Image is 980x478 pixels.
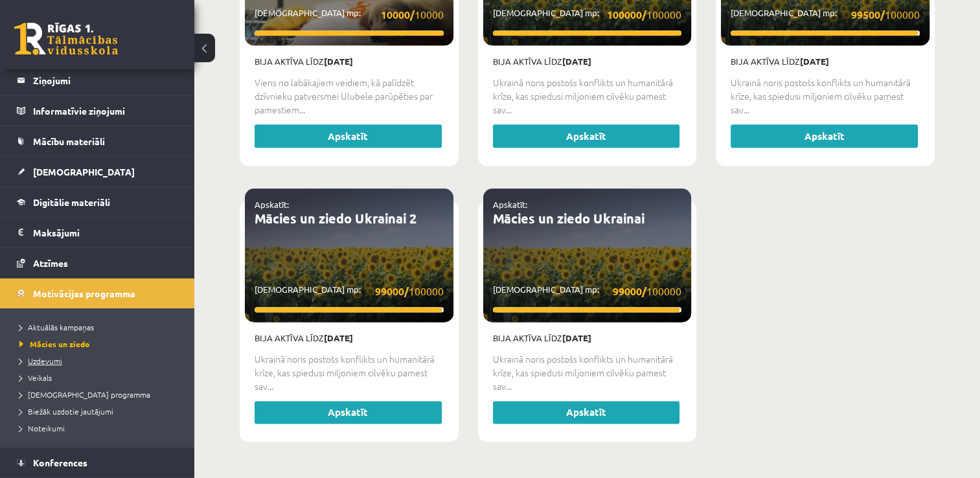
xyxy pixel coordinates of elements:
p: [DEMOGRAPHIC_DATA] mp: [255,283,444,299]
a: Uzdevumi [19,355,181,367]
span: [DEMOGRAPHIC_DATA] [33,166,135,177]
span: Konferences [33,457,87,468]
p: [DEMOGRAPHIC_DATA] mp: [493,283,682,299]
p: Bija aktīva līdz [731,55,920,68]
strong: 100000/ [607,8,646,21]
p: [DEMOGRAPHIC_DATA] mp: [255,6,444,23]
span: Motivācijas programma [33,288,135,299]
legend: Informatīvie ziņojumi [33,96,178,126]
a: Mācību materiāli [17,126,178,156]
a: Noteikumi [19,422,181,434]
span: 100000 [851,6,920,23]
p: Ukrainā noris postošs konflikts un humanitārā krīze, kas spiedusi miljoniem cilvēku pamest sav... [255,352,444,393]
a: Mācies un ziedo Ukrainai [493,210,644,227]
span: Mācies un ziedo [19,339,89,349]
a: Ziņojumi [17,65,178,95]
span: Noteikumi [19,423,65,433]
a: Apskatīt [255,401,442,424]
span: 100000 [613,283,681,299]
p: Ukrainā noris postošs konflikts un humanitārā krīze, kas spiedusi miljoniem cilvēku pamest sav... [731,76,920,117]
a: Motivācijas programma [17,279,178,308]
a: Mācies un ziedo [19,338,181,350]
span: Aktuālās kampaņas [19,322,94,332]
p: [DEMOGRAPHIC_DATA] mp: [493,6,682,23]
a: Konferences [17,448,178,477]
a: Mācies un ziedo Ukrainai 2 [255,210,416,227]
legend: Maksājumi [33,218,178,247]
span: 100000 [607,6,681,23]
p: Viens no labākajiem veidiem, kā palīdzēt dzīvnieku patversmei Ulubele parūpēties par pamestiem... [255,76,444,117]
strong: [DATE] [562,56,591,67]
span: Veikals [19,372,52,383]
strong: [DATE] [800,56,829,67]
span: 100000 [375,283,444,299]
strong: 99000/ [613,284,646,298]
p: Bija aktīva līdz [255,55,444,68]
strong: 99000/ [375,284,409,298]
a: Biežāk uzdotie jautājumi [19,405,181,417]
a: Apskatīt: [493,199,527,210]
p: Bija aktīva līdz [493,332,682,345]
a: Rīgas 1. Tālmācības vidusskola [14,23,118,55]
strong: [DATE] [324,56,353,67]
p: Ukrainā noris postošs konflikts un humanitārā krīze, kas spiedusi miljoniem cilvēku pamest sav... [493,76,682,117]
a: Apskatīt [493,124,680,148]
a: Apskatīt [493,401,680,424]
a: Veikals [19,372,181,383]
p: [DEMOGRAPHIC_DATA] mp: [731,6,920,23]
span: Biežāk uzdotie jautājumi [19,406,113,416]
a: [DEMOGRAPHIC_DATA] [17,157,178,187]
a: Maksājumi [17,218,178,247]
a: Apskatīt [731,124,918,148]
span: [DEMOGRAPHIC_DATA] programma [19,389,150,400]
strong: [DATE] [324,332,353,343]
strong: 10000/ [381,8,415,21]
a: [DEMOGRAPHIC_DATA] programma [19,389,181,400]
a: Atzīmes [17,248,178,278]
p: Ukrainā noris postošs konflikts un humanitārā krīze, kas spiedusi miljoniem cilvēku pamest sav... [493,352,682,393]
span: 10000 [381,6,444,23]
p: Bija aktīva līdz [255,332,444,345]
legend: Ziņojumi [33,65,178,95]
span: Uzdevumi [19,356,62,366]
strong: 99500/ [851,8,885,21]
a: Aktuālās kampaņas [19,321,181,333]
span: Atzīmes [33,257,68,269]
a: Apskatīt: [255,199,289,210]
a: Informatīvie ziņojumi [17,96,178,126]
strong: [DATE] [562,332,591,343]
p: Bija aktīva līdz [493,55,682,68]
a: Digitālie materiāli [17,187,178,217]
span: Mācību materiāli [33,135,105,147]
a: Apskatīt [255,124,442,148]
span: Digitālie materiāli [33,196,110,208]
